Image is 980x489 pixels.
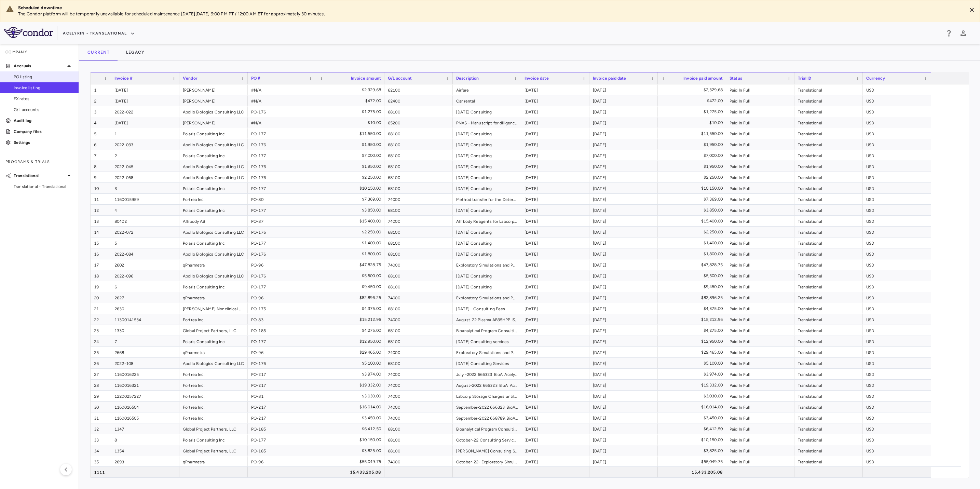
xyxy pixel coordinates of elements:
div: Polaris Consulting Inc [179,205,248,215]
div: Translational [794,281,863,292]
div: USD [863,248,931,259]
div: Translational [794,303,863,314]
div: Paid In Full [726,139,794,150]
div: 68100 [384,106,453,117]
div: PO-176 [248,106,316,117]
div: Affibody AB [179,216,248,226]
img: logo-full-SnFGN8VE.png [4,27,53,38]
div: [DATE] Consulting [453,227,521,237]
p: Company files [14,128,73,135]
div: #N/A [248,84,316,95]
div: Global Project Partners, LLC [179,325,248,336]
span: G/L accounts [14,107,73,113]
div: [DATE] [589,336,658,347]
div: [DATE] Consulting [453,248,521,259]
div: 68100 [384,172,453,182]
div: 7 [91,150,111,161]
div: Method transfer for the Determination of ABY-035 in Human Plasma by LC/MS/MS [453,194,521,204]
div: USD [863,347,931,357]
div: Paid In Full [726,259,794,270]
div: [DATE] [521,106,589,117]
div: 74000 [384,292,453,303]
div: Exploratory Simulations and Population PKPD Analysis of Izokibep for the Treatment of [MEDICAL_DATA] [453,292,521,303]
div: [DATE] Consulting [453,270,521,281]
div: USD [863,161,931,172]
div: 68100 [384,183,453,193]
div: Apollo Biologics Consulting LLC [179,161,248,172]
div: Translational [794,183,863,193]
div: [DATE] [521,216,589,226]
div: Translational [794,139,863,150]
div: [PERSON_NAME] Nonclinical Consulting, LLC [179,303,248,314]
div: USD [863,237,931,248]
div: Translational [794,314,863,325]
div: Fortrea Inc. [179,314,248,325]
span: Invoice listing [14,85,73,91]
div: Paid In Full [726,237,794,248]
div: Polaris Consulting Inc [179,150,248,161]
div: USD [863,292,931,303]
div: [DATE] [589,358,658,368]
div: 1330 [111,325,179,336]
div: Translational [794,347,863,357]
div: [DATE] [111,84,179,95]
div: USD [863,336,931,347]
p: Accruals [14,63,65,69]
div: [DATE] [589,106,658,117]
div: Paid In Full [726,150,794,161]
div: PO-96 [248,292,316,303]
div: 65200 [384,117,453,128]
div: 74000 [384,347,453,357]
div: 11300141534 [111,314,179,325]
div: 68100 [384,161,453,172]
div: Apollo Biologics Consulting LLC [179,106,248,117]
div: [PERSON_NAME] [179,84,248,95]
div: 68100 [384,205,453,215]
div: Translational [794,216,863,226]
div: [DATE] Consulting [453,150,521,161]
div: Translational [794,259,863,270]
div: Paid In Full [726,128,794,139]
div: 2022-045 [111,161,179,172]
div: 2 [91,95,111,106]
button: Legacy [118,44,153,60]
div: Apollo Biologics Consulting LLC [179,227,248,237]
div: 80402 [111,216,179,226]
div: [DATE] [521,248,589,259]
div: Affibody Reagents for Labcorp. ACELYRIN has requested Affibody to supply Material for the tech tr... [453,216,521,226]
div: 14 [91,227,111,237]
div: 21 [91,303,111,314]
div: [DATE] [521,325,589,336]
div: [DATE] [521,227,589,237]
div: [DATE] [521,347,589,357]
div: [DATE] Consulting [453,106,521,117]
div: Paid In Full [726,325,794,336]
div: PO-176 [248,270,316,281]
div: Apollo Biologics Consulting LLC [179,358,248,368]
div: [DATE] [521,314,589,325]
div: USD [863,259,931,270]
div: [DATE] [521,95,589,106]
div: PO-177 [248,150,316,161]
div: 68100 [384,237,453,248]
div: Polaris Consulting Inc [179,237,248,248]
div: 68100 [384,270,453,281]
div: 26 [91,358,111,368]
div: qPharmetra [179,259,248,270]
div: PO-83 [248,314,316,325]
div: 68100 [384,150,453,161]
div: [DATE] Consulting [453,172,521,182]
div: 1160015959 [111,194,179,204]
div: Polaris Consulting Inc [179,128,248,139]
div: 7 [111,336,179,347]
div: PO-177 [248,128,316,139]
div: 74000 [384,259,453,270]
div: 17 [91,259,111,270]
div: 1 [91,84,111,95]
div: qPharmetra [179,347,248,357]
div: USD [863,95,931,106]
span: FX rates [14,96,73,102]
div: Fortrea Inc. [179,194,248,204]
div: 11 [91,194,111,204]
div: Translational [794,237,863,248]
